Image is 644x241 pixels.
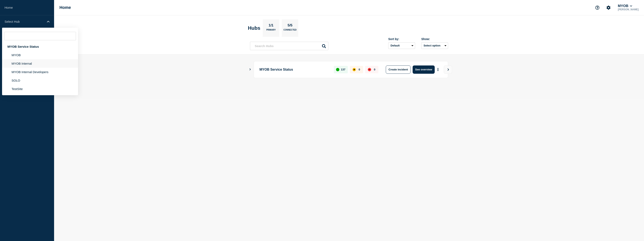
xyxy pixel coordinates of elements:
[435,66,441,73] button: More actions
[421,42,448,49] button: Select option
[248,25,260,31] h2: Hubs
[2,59,78,68] li: MYOB Internal
[353,68,356,71] div: affected
[617,8,639,11] p: [PERSON_NAME]
[617,4,633,8] button: MYOB
[2,42,78,51] div: MYOB Service Status
[266,29,276,33] p: Primary
[388,37,415,41] div: Sort by:
[249,68,251,71] button: Show Connected Hubs
[259,65,329,74] p: MYOB Service Status
[59,5,71,10] h1: Home
[374,68,375,71] p: 0
[2,68,78,76] li: MYOB Internal Developers
[283,29,296,33] p: Connected
[2,76,78,85] li: SOLO
[604,3,613,12] button: Account settings
[359,68,360,71] p: 0
[421,37,448,41] div: Show:
[250,42,328,50] input: Search Hubs
[267,23,275,29] p: 1/1
[388,42,415,49] select: Sort by
[286,23,294,29] p: 5/5
[2,51,78,59] li: MYOB
[5,20,44,23] p: Select Hub
[593,3,602,12] button: Support
[368,68,371,71] div: down
[444,65,452,74] button: View
[386,65,411,74] button: Create incident
[341,68,346,71] p: 137
[413,65,434,74] button: See overview
[336,68,339,71] div: up
[2,85,78,93] li: TestSIte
